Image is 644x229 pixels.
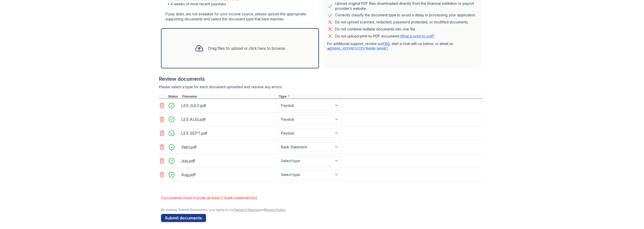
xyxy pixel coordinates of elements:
[161,193,483,203] li: Documents must include at least 3 bank statement(s)
[234,208,259,212] a: Terms of Service
[181,143,276,151] div: Sept.pdf
[161,214,206,222] button: Submit documents
[383,41,390,46] a: FAQ
[335,34,434,39] p: Do not upload print-to-PDF documents.
[159,84,483,89] div: Please select a type for each document uploaded and resolve any errors.
[335,12,476,18] div: Correctly classify the document type to avoid a delay in processing your application.
[265,208,286,212] a: Privacy Policy.
[335,19,469,25] div: Do not upload scanned, redacted, password protected, or modified documents.
[335,1,477,11] div: Upload original PDF files downloaded directly from the financial institution or payroll provider’...
[161,208,483,212] div: By clicking "Submit Documents," you agree to our and
[181,115,276,123] div: LES AUG.pdf
[327,41,477,51] p: For additional support, review our , start a chat with us below, or email us at
[181,171,276,179] div: Aug.pdf
[159,75,483,82] div: Review documents
[167,95,181,99] div: Status
[181,102,276,110] div: LES JULY.pdf
[400,34,434,38] a: What is print-to-pdf?
[335,26,416,32] div: Do not combine multiple documents into one file.
[208,45,285,51] div: Drag files to upload or click here to browse
[181,129,276,137] div: LES SEPT.pdf
[278,95,483,99] div: Type
[330,47,388,51] a: [EMAIL_ADDRESS][DOMAIN_NAME]
[181,157,276,165] div: July.pdf
[181,95,278,99] div: Filename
